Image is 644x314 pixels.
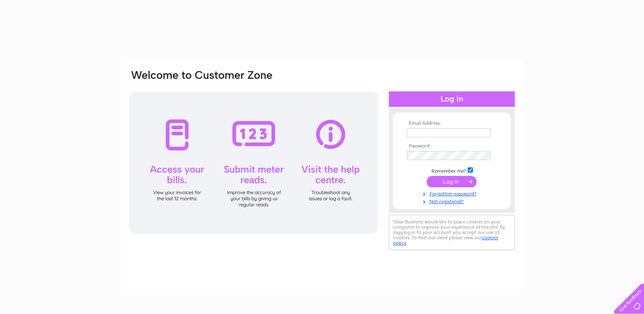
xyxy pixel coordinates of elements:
div: Clear Business would like to place cookies on your computer to improve your experience of the sit... [389,215,515,250]
td: Remember me? [405,166,499,174]
a: Not registered? [407,197,499,205]
th: Email Address: [405,121,499,126]
th: Password: [405,143,499,149]
a: Forgotten password? [407,189,499,197]
a: cookies policy [393,235,498,246]
input: Submit [427,176,477,187]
